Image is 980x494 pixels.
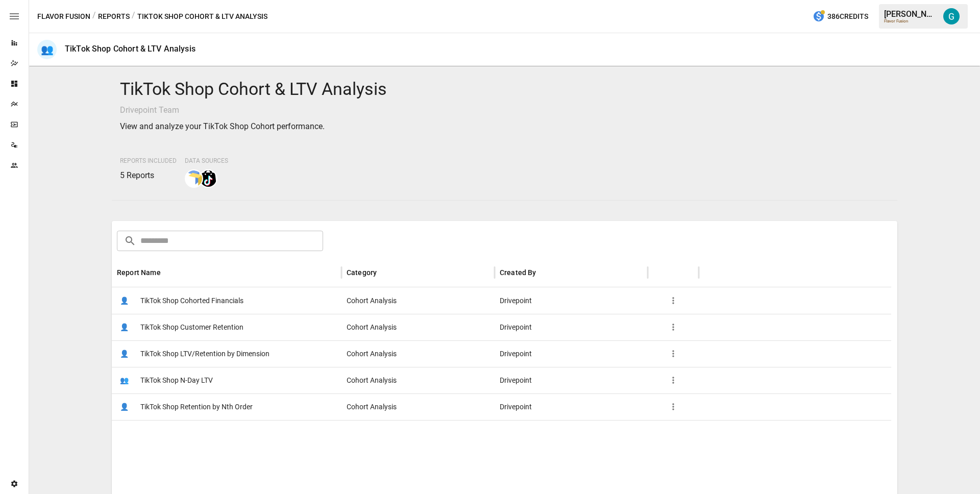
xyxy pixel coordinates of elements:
[120,157,177,164] span: Reports Included
[117,268,161,277] div: Report Name
[140,341,269,367] span: TikTok Shop LTV/Retention by Dimension
[120,79,889,100] h4: TikTok Shop Cohort & LTV Analysis
[117,373,132,388] span: 👥
[827,10,868,23] span: 386 Credits
[495,367,648,393] div: Drivepoint
[65,44,195,54] div: TikTok Shop Cohort & LTV Analysis
[140,394,253,420] span: TikTok Shop Retention by Nth Order
[185,157,228,164] span: Data Sources
[120,169,177,182] p: 5 Reports
[378,265,392,280] button: Sort
[117,346,132,361] span: 👤
[37,10,90,23] button: Flavor Fusion
[200,170,216,187] img: tiktok
[120,104,889,116] p: Drivepoint Team
[341,393,495,420] div: Cohort Analysis
[186,170,202,187] img: smart model
[537,265,552,280] button: Sort
[37,40,57,59] div: 👥
[140,367,213,393] span: TikTok Shop N-Day LTV
[117,399,132,414] span: 👤
[937,2,966,31] button: Gavin Acres
[495,287,648,314] div: Drivepoint
[808,7,872,26] button: 386Credits
[341,314,495,340] div: Cohort Analysis
[943,8,960,24] img: Gavin Acres
[132,10,135,23] div: /
[120,120,889,133] p: View and analyze your TikTok Shop Cohort performance.
[347,268,377,277] div: Category
[140,314,243,340] span: TikTok Shop Customer Retention
[495,314,648,340] div: Drivepoint
[92,10,96,23] div: /
[341,340,495,367] div: Cohort Analysis
[117,319,132,335] span: 👤
[884,19,937,23] div: Flavor Fusion
[341,287,495,314] div: Cohort Analysis
[98,10,130,23] button: Reports
[341,367,495,393] div: Cohort Analysis
[140,288,243,314] span: TikTok Shop Cohorted Financials
[495,393,648,420] div: Drivepoint
[162,265,176,280] button: Sort
[117,293,132,308] span: 👤
[884,9,937,19] div: [PERSON_NAME]
[500,268,536,277] div: Created By
[495,340,648,367] div: Drivepoint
